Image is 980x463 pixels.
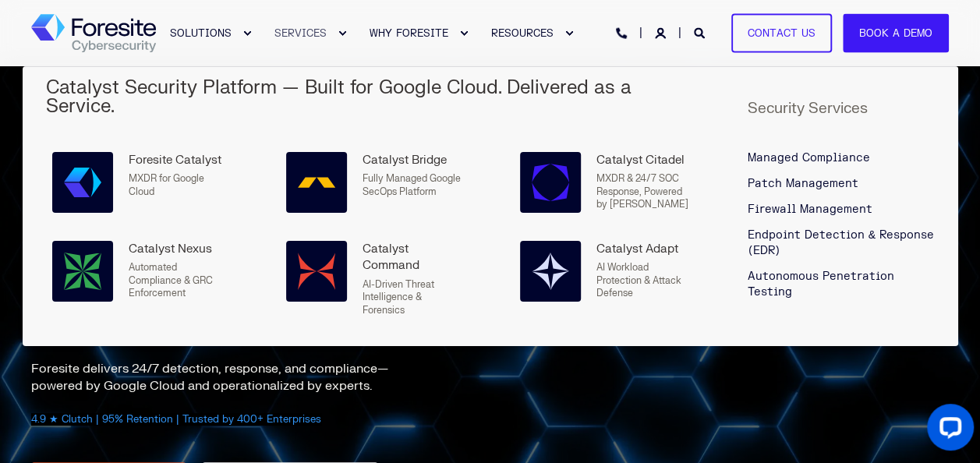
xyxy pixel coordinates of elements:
[748,151,870,164] span: Managed Compliance
[129,152,227,168] div: Foresite Catalyst
[64,253,101,290] img: Catalyst Nexus, Powered by Security Command Center Enterprise
[596,261,695,300] p: AI Workload Protection & Attack Defense
[748,228,934,257] span: Endpoint Detection & Response (EDR)
[491,27,554,39] span: RESOURCES
[731,13,832,53] a: Contact Us
[596,172,688,210] span: MXDR & 24/7 SOC Response, Powered by [PERSON_NAME]
[748,203,872,216] span: Firewall Management
[370,27,448,39] span: WHY FORESITE
[64,164,101,201] img: Foresite Catalyst
[46,146,233,219] a: Foresite Catalyst Foresite CatalystMXDR for Google Cloud
[280,146,467,219] a: Catalyst Bridge Catalyst BridgeFully Managed Google SecOps Platform
[514,235,701,308] a: Catalyst Adapt, Powered by Model Armor Catalyst AdaptAI Workload Protection & Attack Defense
[46,79,701,116] h5: Catalyst Security Platform — Built for Google Cloud. Delivered as a Service.
[363,241,461,274] div: Catalyst Command
[363,278,461,317] p: AI-Driven Threat Intelligence & Forensics
[298,164,335,201] img: Catalyst Bridge
[694,26,708,39] a: Open Search
[564,29,574,38] div: Expand RESOURCES
[655,26,669,39] a: Login
[129,172,204,198] span: MXDR for Google Cloud
[363,152,461,168] div: Catalyst Bridge
[459,29,469,38] div: Expand WHY FORESITE
[31,413,321,426] span: 4.9 ★ Clutch | 95% Retention | Trusted by 400+ Enterprises
[596,152,695,168] div: Catalyst Citadel
[46,235,233,308] a: Catalyst Nexus, Powered by Security Command Center Enterprise Catalyst NexusAutomated Compliance ...
[532,253,569,290] img: Catalyst Adapt, Powered by Model Armor
[31,14,156,53] img: Foresite logo, a hexagon shape of blues with a directional arrow to the right hand side, and the ...
[280,235,467,323] a: Catalyst Command Catalyst CommandAI-Driven Threat Intelligence & Forensics
[338,29,347,38] div: Expand SERVICES
[915,398,980,463] iframe: LiveChat chat widget
[748,270,894,299] span: Autonomous Penetration Testing
[748,177,858,190] span: Patch Management
[596,241,695,257] div: Catalyst Adapt
[298,253,335,290] img: Catalyst Command
[242,29,252,38] div: Expand SOLUTIONS
[170,27,232,39] span: SOLUTIONS
[363,172,461,198] p: Fully Managed Google SecOps Platform
[514,146,701,219] a: Catalyst Citadel, Powered by Google SecOps Catalyst CitadelMXDR & 24/7 SOC Response, Powered by [...
[31,14,156,53] a: Back to Home
[129,261,227,300] p: Automated Compliance & GRC Enforcement
[129,241,227,257] div: Catalyst Nexus
[532,164,569,201] img: Catalyst Citadel, Powered by Google SecOps
[31,360,421,394] p: Foresite delivers 24/7 detection, response, and compliance—powered by Google Cloud and operationa...
[748,101,935,116] h5: Security Services
[843,13,949,53] a: Book a Demo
